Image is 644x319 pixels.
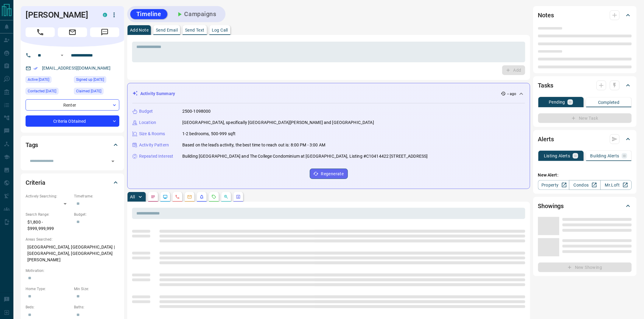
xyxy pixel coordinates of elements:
span: Message [90,27,119,37]
a: Condos [569,180,600,190]
p: 2500-1098000 [182,108,211,115]
p: Areas Searched: [26,237,119,242]
p: $1,800 - $999,999,999 [26,217,71,234]
a: Property [538,180,569,190]
p: Listing Alerts [544,154,570,158]
button: Open [58,52,66,59]
p: Add Note [130,28,149,32]
h1: [PERSON_NAME] [26,10,94,20]
p: Timeframe: [74,194,119,199]
span: Call [26,27,55,37]
div: Notes [538,8,632,22]
p: [GEOGRAPHIC_DATA], [GEOGRAPHIC_DATA] | [GEOGRAPHIC_DATA], [GEOGRAPHIC_DATA][PERSON_NAME] [26,242,119,265]
div: condos.ca [103,13,107,17]
svg: Opportunities [224,194,229,199]
span: Email [58,27,87,37]
svg: Agent Actions [236,194,241,199]
div: Tags [26,138,119,152]
p: Based on the lead's activity, the best time to reach out is: 8:00 PM - 3:00 AM [182,142,325,148]
div: Renter [26,99,119,111]
p: Pending [549,100,565,104]
span: Contacted [DATE] [28,88,56,94]
p: New Alert: [538,172,632,178]
a: [EMAIL_ADDRESS][DOMAIN_NAME] [42,66,111,70]
svg: Emails [187,194,192,199]
div: Alerts [538,132,632,146]
h2: Tasks [538,81,553,90]
p: 1-2 bedrooms, 500-999 sqft [182,131,236,137]
p: Actively Searching: [26,194,71,199]
div: Activity Summary-- ago [132,88,525,99]
p: Baths: [74,304,119,310]
p: Activity Summary [140,91,175,97]
svg: Email Verified [33,66,38,70]
div: Criteria [26,175,119,190]
svg: Listing Alerts [199,194,204,199]
p: Search Range: [26,212,71,217]
p: Min Size: [74,286,119,292]
button: Campaigns [170,9,222,19]
h2: Notes [538,10,554,20]
h2: Alerts [538,134,554,144]
div: Sun Oct 27 2024 [74,88,119,96]
a: Mr.Loft [600,180,632,190]
svg: Calls [175,194,180,199]
div: Sat Aug 09 2025 [26,76,71,85]
p: Send Text [185,28,205,32]
p: Activity Pattern [139,142,169,148]
svg: Lead Browsing Activity [163,194,168,199]
p: Repeated Interest [139,153,173,159]
p: Motivation: [26,268,119,273]
p: [GEOGRAPHIC_DATA], specifically [GEOGRAPHIC_DATA][PERSON_NAME] and [GEOGRAPHIC_DATA] [182,119,374,126]
p: All [130,195,135,199]
span: Claimed [DATE] [76,88,101,94]
p: Location [139,119,156,126]
svg: Requests [212,194,216,199]
button: Timeline [130,9,167,19]
p: -- ago [507,91,516,97]
span: Signed up [DATE] [76,77,104,83]
p: Send Email [156,28,178,32]
div: Criteria Obtained [26,115,119,127]
p: Beds: [26,304,71,310]
svg: Notes [151,194,156,199]
button: Open [109,157,117,166]
p: Budget: [74,212,119,217]
p: Home Type: [26,286,71,292]
h2: Criteria [26,178,45,187]
span: Active [DATE] [28,77,49,83]
p: Log Call [212,28,228,32]
div: Showings [538,199,632,213]
p: Building [GEOGRAPHIC_DATA] and The College Condominium at [GEOGRAPHIC_DATA], Listing #C10414422 [... [182,153,428,159]
p: Budget [139,108,153,115]
button: Regenerate [310,169,348,179]
p: Building Alerts [590,154,619,158]
h2: Showings [538,201,564,211]
div: Sun Oct 27 2024 [74,76,119,85]
p: Size & Rooms [139,131,165,137]
div: Tasks [538,78,632,93]
p: Completed [598,100,620,105]
h2: Tags [26,140,38,150]
div: Sun Aug 10 2025 [26,88,71,96]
